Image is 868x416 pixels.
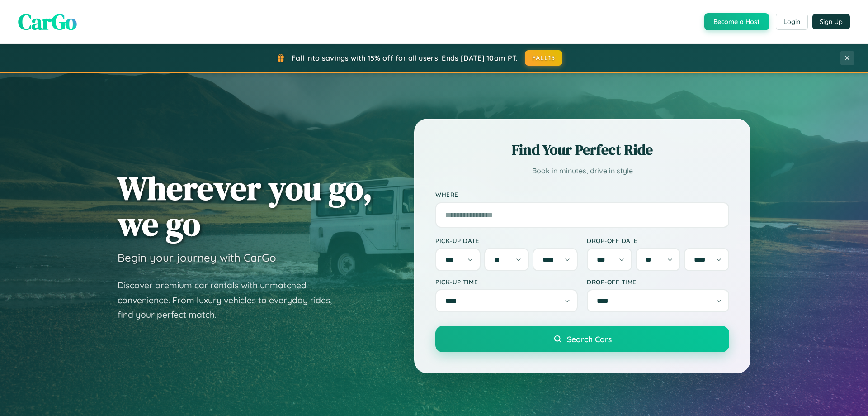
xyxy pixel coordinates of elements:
button: Search Cars [435,326,729,352]
label: Pick-up Time [435,278,578,286]
button: FALL15 [525,50,563,66]
span: CarGo [18,7,77,37]
button: Become a Host [704,13,769,30]
span: Fall into savings with 15% off for all users! Ends [DATE] 10am PT. [292,53,518,62]
label: Where [435,191,729,199]
label: Drop-off Time [587,278,729,286]
span: Search Cars [567,334,612,344]
p: Book in minutes, drive in style [435,164,729,177]
label: Drop-off Date [587,237,729,244]
h1: Wherever you go, we go [118,170,373,242]
p: Discover premium car rentals with unmatched convenience. From luxury vehicles to everyday rides, ... [118,278,344,322]
h3: Begin your journey with CarGo [118,251,276,264]
label: Pick-up Date [435,237,578,244]
button: Login [776,14,808,30]
button: Sign Up [812,14,850,29]
h2: Find Your Perfect Ride [435,140,729,160]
